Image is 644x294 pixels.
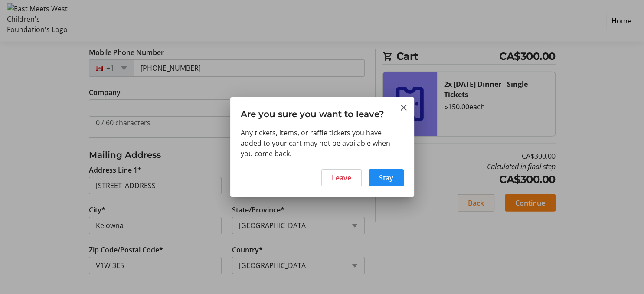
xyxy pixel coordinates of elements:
[230,97,414,127] h3: Are you sure you want to leave?
[332,173,351,183] span: Leave
[399,102,409,113] button: Close
[241,127,404,159] div: Any tickets, items, or raffle tickets you have added to your cart may not be available when you c...
[369,169,404,186] button: Stay
[379,173,393,183] span: Stay
[321,169,362,186] button: Leave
